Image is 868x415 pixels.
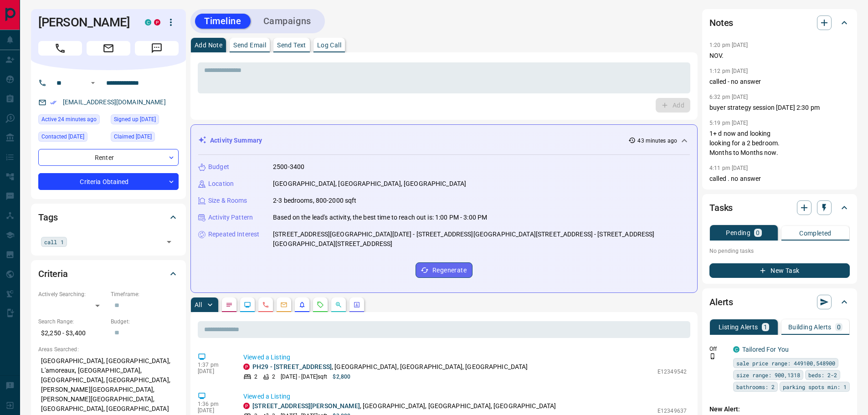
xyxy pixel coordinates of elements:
[111,132,179,144] div: Mon Aug 11 2025
[799,230,832,236] p: Completed
[317,301,324,308] svg: Requests
[317,42,341,48] p: Log Call
[733,346,740,353] div: condos.ca
[163,236,175,248] button: Open
[208,230,259,239] p: Repeated Interest
[709,42,748,48] p: 1:20 pm [DATE]
[333,373,350,381] p: $2,800
[726,230,750,236] p: Pending
[198,401,230,407] p: 1:36 pm
[111,114,179,127] div: Thu Aug 07 2025
[243,392,687,401] p: Viewed a Listing
[243,364,250,370] div: property.ca
[111,290,179,298] p: Timeframe:
[657,368,687,376] p: E12349542
[837,324,841,330] p: 0
[38,318,106,326] p: Search Range:
[808,370,837,379] span: beds: 2-2
[254,373,257,381] p: 2
[210,136,262,145] p: Activity Summary
[226,301,233,308] svg: Notes
[273,162,304,172] p: 2500-3400
[252,401,556,411] p: , [GEOGRAPHIC_DATA], [GEOGRAPHIC_DATA], [GEOGRAPHIC_DATA]
[788,324,832,330] p: Building Alerts
[262,301,269,308] svg: Calls
[50,99,56,106] svg: Email Verified
[756,230,760,236] p: 0
[709,197,850,219] div: Tasks
[709,263,850,278] button: New Task
[719,324,758,330] p: Listing Alerts
[154,19,160,26] div: property.ca
[709,165,748,171] p: 4:11 pm [DATE]
[783,382,847,391] span: parking spots min: 1
[764,324,767,330] p: 1
[252,362,528,372] p: , [GEOGRAPHIC_DATA], [GEOGRAPHIC_DATA], [GEOGRAPHIC_DATA]
[709,295,733,309] h2: Alerts
[273,196,357,205] p: 2-3 bedrooms, 800-2000 sqft
[38,326,106,341] p: $2,250 - $3,400
[709,77,850,87] p: called - no answer
[709,103,850,113] p: buyer strategy session [DATE] 2:30 pm
[280,301,288,308] svg: Emails
[416,262,473,278] button: Regenerate
[44,237,64,246] span: call 1
[38,210,57,225] h2: Tags
[353,301,360,308] svg: Agent Actions
[252,402,360,410] a: [STREET_ADDRESS][PERSON_NAME]
[657,407,687,415] p: E12349637
[709,15,733,30] h2: Notes
[709,405,850,414] p: New Alert:
[198,407,230,414] p: [DATE]
[38,290,106,298] p: Actively Searching:
[38,206,179,228] div: Tags
[273,213,487,222] p: Based on the lead's activity, the best time to reach out is: 1:00 PM - 3:00 PM
[709,12,850,34] div: Notes
[736,382,775,391] span: bathrooms: 2
[277,42,306,48] p: Send Text
[335,301,342,308] svg: Opportunities
[709,51,850,61] p: NOV.
[38,263,179,285] div: Criteria
[63,98,166,106] a: [EMAIL_ADDRESS][DOMAIN_NAME]
[709,174,850,184] p: called . no answer
[87,41,130,56] span: Email
[195,14,251,29] button: Timeline
[742,346,789,353] a: Tailored For You
[145,19,151,26] div: condos.ca
[198,368,230,374] p: [DATE]
[637,137,677,145] p: 43 minutes ago
[254,14,320,29] button: Campaigns
[38,41,82,56] span: Call
[243,353,687,362] p: Viewed a Listing
[709,94,748,100] p: 6:32 pm [DATE]
[135,41,179,56] span: Message
[198,132,690,149] div: Activity Summary43 minutes ago
[252,363,332,370] a: PH29 - [STREET_ADDRESS]
[273,179,466,189] p: [GEOGRAPHIC_DATA], [GEOGRAPHIC_DATA], [GEOGRAPHIC_DATA]
[38,345,179,354] p: Areas Searched:
[281,373,327,381] p: [DATE] - [DATE] sqft
[709,291,850,313] div: Alerts
[709,68,748,74] p: 1:12 pm [DATE]
[709,200,733,215] h2: Tasks
[38,15,131,30] h1: [PERSON_NAME]
[736,359,835,368] span: sale price range: 449100,548900
[114,115,156,124] span: Signed up [DATE]
[41,115,97,124] span: Active 24 minutes ago
[38,132,106,144] div: Sat Aug 16 2025
[243,403,250,409] div: property.ca
[233,42,266,48] p: Send Email
[38,114,106,127] div: Mon Aug 18 2025
[195,302,202,308] p: All
[208,213,253,222] p: Activity Pattern
[38,266,68,281] h2: Criteria
[111,318,179,326] p: Budget:
[208,179,234,189] p: Location
[198,362,230,368] p: 1:37 pm
[244,301,251,308] svg: Lead Browsing Activity
[38,173,179,190] div: Criteria Obtained
[114,132,152,141] span: Claimed [DATE]
[208,162,229,172] p: Budget
[709,129,850,158] p: 1+ d now and looking looking for a 2 bedroom. Months to Months now.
